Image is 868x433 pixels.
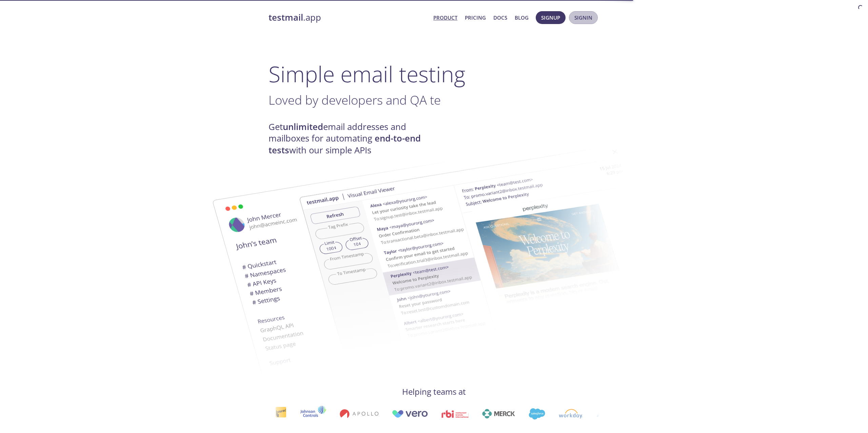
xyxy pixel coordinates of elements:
h1: Simple email testing [269,61,599,87]
h4: Helping teams at [269,386,599,397]
img: johnsoncontrols [300,406,326,422]
strong: unlimited [283,121,323,133]
button: Signin [569,11,598,24]
strong: testmail [269,12,303,23]
a: testmail.app [269,12,428,23]
span: Loved by developers and QA te [269,91,441,108]
img: workday [559,409,583,418]
img: testmail-email-viewer [299,135,665,364]
img: salesforce [529,408,545,419]
img: vero [392,410,428,418]
img: merck [482,409,515,418]
a: Pricing [465,13,486,22]
img: apollo [340,409,378,418]
img: testmail-email-viewer [187,157,553,386]
span: Signup [541,13,560,22]
strong: end-to-end tests [269,132,421,156]
a: Product [433,13,457,22]
a: Docs [493,13,507,22]
a: Blog [515,13,529,22]
img: rbi [441,410,469,418]
h4: Get email addresses and mailboxes for automating with our simple APIs [269,121,434,156]
button: Signup [536,11,566,24]
span: Signin [574,13,592,22]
